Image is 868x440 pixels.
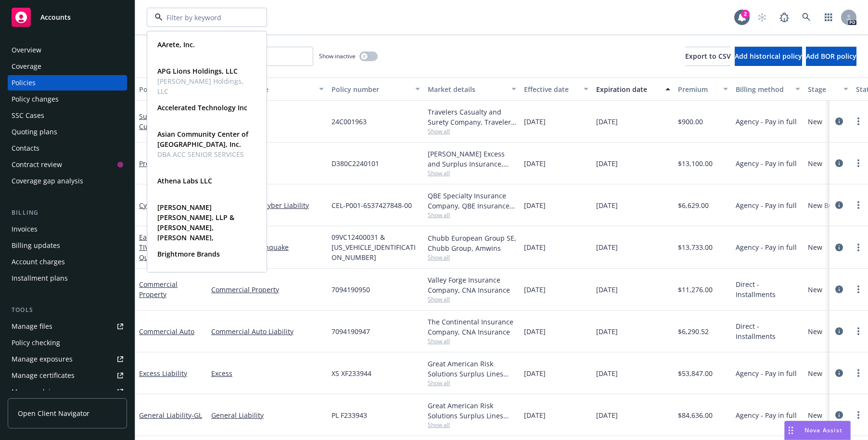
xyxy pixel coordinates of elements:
[135,78,207,101] button: Policy details
[833,157,845,169] a: circleInformation
[332,232,420,262] span: 09VC12400031 & [US_VEHICLE_IDENTIFICATION_NUMBER]
[428,211,516,219] span: Show all
[332,326,370,336] span: 7094190947
[428,253,516,261] span: Show all
[833,325,845,337] a: circleInformation
[678,285,713,295] span: $11,276.00
[157,40,195,49] strong: AArete, Inc.
[319,52,356,60] span: Show inactive
[596,158,618,168] span: [DATE]
[428,107,516,127] div: Travelers Casualty and Surety Company, Travelers Insurance, CA [PERSON_NAME] & Company Inc
[524,285,546,295] span: [DATE]
[797,8,816,27] a: Search
[211,410,324,420] a: General Liability
[596,410,618,420] span: [DATE]
[678,116,703,127] span: $900.00
[428,191,516,211] div: QBE Specialty Insurance Company, QBE Insurance Group, RT Specialty Insurance Services, LLC (RSG S...
[428,421,516,429] span: Show all
[736,410,797,420] span: Agency - Pay in full
[808,368,822,378] span: New
[332,84,409,94] div: Policy number
[8,305,127,315] div: Tools
[8,108,127,123] a: SSC Cases
[139,411,202,420] a: General Liability
[157,129,248,149] strong: Asian Community Center of [GEOGRAPHIC_DATA], Inc.
[736,321,800,341] span: Direct - Installments
[12,221,38,237] div: Invoices
[139,112,196,131] a: Surety - Customs
[524,410,546,420] span: [DATE]
[678,200,709,210] span: $6,629.00
[685,47,731,66] button: Export to CSV
[332,200,412,210] span: CEL-P001-6537427848-00
[157,203,234,262] strong: [PERSON_NAME] [PERSON_NAME], LLP & [PERSON_NAME], [PERSON_NAME], [PERSON_NAME] and [PERSON_NAME], PC
[524,242,546,252] span: [DATE]
[211,200,324,210] a: Cyber Liability - Cyber Liability
[8,238,127,253] a: Billing updates
[12,335,60,350] div: Policy checking
[524,368,546,378] span: [DATE]
[736,242,797,252] span: Agency - Pay in full
[157,66,238,76] strong: APG Lions Holdings, LLC
[674,78,732,101] button: Premium
[211,285,324,295] a: Commercial Property
[741,10,750,18] div: 2
[8,42,127,58] a: Overview
[808,116,822,127] span: New
[819,8,838,27] a: Switch app
[736,84,790,94] div: Billing method
[18,408,89,418] span: Open Client Navigator
[524,326,546,336] span: [DATE]
[157,149,255,159] span: DBA ACC SENIOR SERVICES
[12,108,44,123] div: SSC Cases
[428,275,516,295] div: Valley Forge Insurance Company, CNA Insurance
[833,284,845,295] a: circleInformation
[332,410,367,420] span: PL F233943
[12,319,52,334] div: Manage files
[8,368,127,383] a: Manage certificates
[157,176,212,185] strong: Athena Labs LLC
[211,242,324,252] a: Commercial Earthquake
[12,254,65,270] div: Account charges
[808,326,822,336] span: New
[806,52,856,61] span: Add BOR policy
[808,242,822,252] span: New
[8,351,127,367] a: Manage exposures
[592,78,674,101] button: Expiration date
[784,421,851,440] button: Nova Assist
[808,84,838,94] div: Stage
[785,421,797,440] div: Drag to move
[833,367,845,379] a: circleInformation
[139,280,178,299] a: Commercial Property
[678,242,713,252] span: $13,733.00
[8,335,127,350] a: Policy checking
[736,116,797,127] span: Agency - Pay in full
[207,78,328,101] button: Lines of coverage
[8,91,127,107] a: Policy changes
[736,200,797,210] span: Agency - Pay in full
[428,149,516,169] div: [PERSON_NAME] Excess and Surplus Insurance, Inc., [PERSON_NAME] Group
[139,233,199,262] span: - Total TIV $3,334,312 Quota share Policy
[40,13,71,21] span: Accounts
[211,116,324,127] a: Surety Bond
[596,285,618,295] span: [DATE]
[428,359,516,379] div: Great American Risk Solutions Surplus Lines Insurance Company, Great American Insurance Group, Am...
[596,368,618,378] span: [DATE]
[853,157,864,169] a: more
[424,78,520,101] button: Market details
[524,116,546,127] span: [DATE]
[12,141,39,156] div: Contacts
[596,326,618,336] span: [DATE]
[8,124,127,140] a: Quoting plans
[139,369,187,378] a: Excess Liability
[8,141,127,156] a: Contacts
[685,52,731,61] span: Export to CSV
[139,201,158,210] a: Cyber
[328,78,424,101] button: Policy number
[833,116,845,127] a: circleInformation
[808,158,822,168] span: New
[12,368,75,383] div: Manage certificates
[520,78,592,101] button: Effective date
[12,384,60,400] div: Manage claims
